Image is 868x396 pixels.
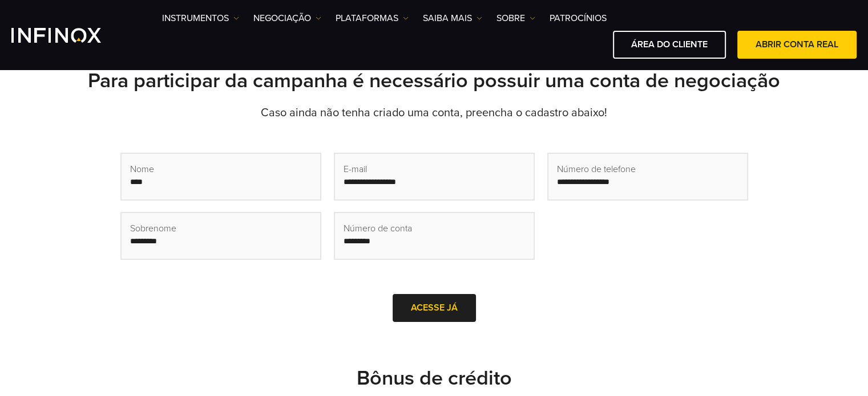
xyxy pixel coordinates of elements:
strong: Bônus de crédito [357,366,512,390]
a: INFINOX Logo [11,28,128,43]
span: Número de conta [344,222,412,235]
a: Saiba mais [423,11,482,25]
a: ÁREA DO CLIENTE [613,31,726,59]
a: Instrumentos [162,11,239,25]
strong: Para participar da campanha é necessário possuir uma conta de negociação [88,68,780,93]
a: Patrocínios [550,11,607,25]
a: ACESSE JÁ [393,294,476,322]
span: Nome [130,162,154,176]
span: E-mail [344,162,367,176]
a: SOBRE [496,11,535,25]
p: Caso ainda não tenha criado uma conta, preencha o cadastro abaixo! [35,105,834,121]
a: PLATAFORMAS [336,11,409,25]
span: Sobrenome [130,222,176,235]
span: Número de telefone [557,162,636,176]
a: NEGOCIAÇÃO [253,11,321,25]
a: ABRIR CONTA REAL [737,31,857,59]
